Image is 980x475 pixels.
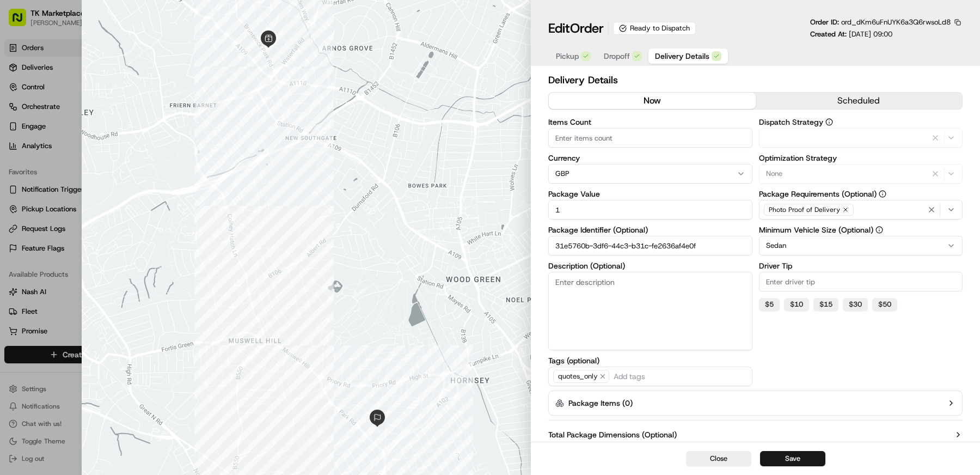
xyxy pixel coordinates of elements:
button: Photo Proof of Delivery [759,200,963,220]
span: • [90,168,94,177]
label: Driver Tip [759,262,963,270]
span: [DATE] [96,198,119,206]
span: [DATE] 09:00 [849,29,892,39]
img: Nash [11,10,33,32]
img: 1736555255976-a54dd68f-1ca7-489b-9aae-adbdc363a1c4 [11,103,30,123]
span: Delivery Details [655,51,709,62]
button: Minimum Vehicle Size (Optional) [875,226,883,234]
button: Package Items (0) [548,391,963,416]
span: Dropoff [604,51,630,62]
span: Order [570,20,604,37]
input: Enter driver tip [759,272,963,291]
a: Powered byPylon [77,269,132,278]
button: Total Package Dimensions (Optional) [548,429,963,440]
img: Tiffany Volk [11,158,28,175]
a: 💻API Documentation [88,239,179,258]
span: [PERSON_NAME] [34,198,88,206]
button: Close [686,451,751,466]
button: $30 [843,298,868,311]
label: Tags (optional) [548,357,752,364]
label: Currency [548,154,752,162]
button: Save [760,451,825,466]
p: Welcome 👋 [11,43,198,60]
input: Enter items count [548,128,752,148]
label: Package Identifier (Optional) [548,226,752,234]
h2: Delivery Details [548,72,963,88]
label: Items Count [548,118,752,126]
span: API Documentation [103,243,175,254]
div: Start new chat [49,103,179,114]
span: [DATE] [96,168,119,177]
button: now [549,93,756,109]
label: Dispatch Strategy [759,118,963,126]
button: Dispatch Strategy [825,118,833,126]
button: Start new chat [185,107,198,120]
button: $5 [759,298,780,311]
label: Minimum Vehicle Size (Optional) [759,226,963,234]
a: 📗Knowledge Base [7,239,88,258]
span: Photo Proof of Delivery [769,205,840,214]
label: Package Requirements (Optional) [759,190,963,198]
div: Past conversations [11,141,73,150]
label: Optimization Strategy [759,154,963,162]
button: $50 [872,298,897,311]
input: Add tags [611,370,748,383]
div: We're available if you need us! [49,114,150,123]
p: Created At: [810,29,892,39]
img: 4037041995827_4c49e92c6e3ed2e3ec13_72.png [23,103,42,123]
span: Pylon [108,270,132,278]
label: Total Package Dimensions (Optional) [548,429,677,440]
button: See all [169,139,198,152]
span: Pickup [556,51,579,62]
span: [PERSON_NAME] [34,168,88,177]
button: $15 [813,298,838,311]
div: 💻 [92,244,101,253]
input: Got a question? Start typing here... [28,70,196,81]
label: Package Items ( 0 ) [568,398,633,409]
label: Package Value [548,190,752,198]
span: Knowledge Base [22,243,83,254]
span: quotes_only [553,370,609,383]
button: scheduled [756,93,963,109]
input: Enter package value [548,200,752,220]
label: Description (Optional) [548,262,752,270]
p: Order ID: [810,17,951,27]
input: Enter package identifier [548,236,752,255]
button: Package Requirements (Optional) [879,190,886,198]
button: $10 [784,298,809,311]
h1: Edit [548,20,604,37]
img: Ami Wang [11,187,28,205]
span: ord_dKm6uFnUYK6a3Q6rwsoLd8 [841,17,951,27]
span: • [90,198,94,206]
div: Ready to Dispatch [613,22,696,35]
div: 📗 [11,244,20,253]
